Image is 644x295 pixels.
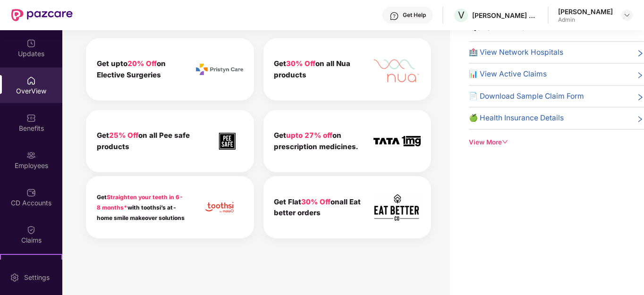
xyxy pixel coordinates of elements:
span: right [636,114,644,124]
img: svg+xml;base64,PHN2ZyBpZD0iRHJvcGRvd24tMzJ4MzIiIHhtbG5zPSJodHRwOi8vd3d3LnczLm9yZy8yMDAwL3N2ZyIgd2... [623,11,631,19]
span: 25% Off [109,131,138,140]
img: icon [373,136,421,147]
span: right [636,70,644,80]
b: Get on all Pee safe products [97,131,190,151]
img: svg+xml;base64,PHN2ZyBpZD0iRW1wbG95ZWVzIiB4bWxucz0iaHR0cDovL3d3dy53My5vcmcvMjAwMC9zdmciIHdpZHRoPS... [26,151,36,160]
span: Straighten your teeth in 6-8 months* [97,194,183,211]
span: right [636,93,644,102]
span: upto 27% off [286,131,332,140]
img: svg+xml;base64,PHN2ZyBpZD0iQ0RfQWNjb3VudHMiIGRhdGEtbmFtZT0iQ0QgQWNjb3VudHMiIHhtbG5zPSJodHRwOi8vd3... [26,188,36,197]
img: icon [373,54,421,85]
span: 📊 View Active Claims [469,68,547,80]
b: Get on all Nua products [274,59,350,79]
span: down [502,139,508,145]
span: 🍏 Health Insurance Details [469,112,564,124]
span: right [636,49,644,58]
b: Get with toothsi’s at-home smile makeover solutions [97,194,185,221]
img: svg+xml;base64,PHN2ZyBpZD0iVXBkYXRlZCIgeG1sbnM9Imh0dHA6Ly93d3cudzMub3JnLzIwMDAvc3ZnIiB3aWR0aD0iMj... [26,39,36,48]
b: Get upto on Elective Surgeries [97,59,166,79]
div: [PERSON_NAME] ESTATES DEVELOPERS PRIVATE LIMITED [472,11,538,20]
img: New Pazcare Logo [11,9,73,21]
img: icon [196,64,243,76]
img: svg+xml;base64,PHN2ZyBpZD0iU2V0dGluZy0yMHgyMCIgeG1sbnM9Imh0dHA6Ly93d3cudzMub3JnLzIwMDAvc3ZnIiB3aW... [10,273,19,282]
div: Get Help [403,11,426,19]
b: Get on prescription medicines. [274,131,358,151]
b: Get Flat onall Eat better orders [274,197,361,218]
img: svg+xml;base64,PHN2ZyBpZD0iQ2xhaW0iIHhtbG5zPSJodHRwOi8vd3d3LnczLm9yZy8yMDAwL3N2ZyIgd2lkdGg9IjIwIi... [26,225,36,235]
span: 30% Off [286,59,315,68]
div: [PERSON_NAME] [558,7,613,16]
div: Settings [21,273,52,282]
span: 20% Off [127,59,157,68]
span: 30% Off [301,197,330,206]
img: svg+xml;base64,PHN2ZyBpZD0iSGVscC0zMngzMiIgeG1sbnM9Imh0dHA6Ly93d3cudzMub3JnLzIwMDAvc3ZnIiB3aWR0aD... [390,11,399,21]
span: V [458,9,465,21]
img: icon [211,131,243,152]
img: svg+xml;base64,PHN2ZyBpZD0iSG9tZSIgeG1sbnM9Imh0dHA6Ly93d3cudzMub3JnLzIwMDAvc3ZnIiB3aWR0aD0iMjAiIG... [26,76,36,85]
div: View More [469,137,644,147]
div: Admin [558,16,613,24]
img: icon [196,192,243,223]
img: icon [373,193,421,222]
span: 📄 Download Sample Claim Form [469,91,584,102]
img: svg+xml;base64,PHN2ZyBpZD0iQmVuZWZpdHMiIHhtbG5zPSJodHRwOi8vd3d3LnczLm9yZy8yMDAwL3N2ZyIgd2lkdGg9Ij... [26,113,36,123]
span: 🏥 View Network Hospitals [469,47,563,58]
